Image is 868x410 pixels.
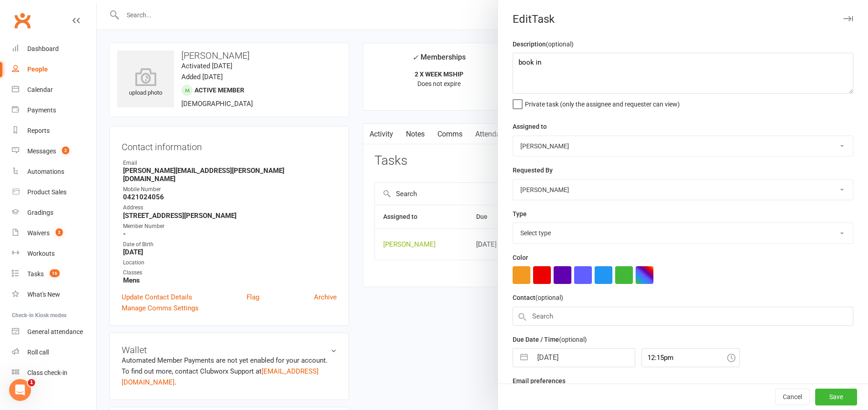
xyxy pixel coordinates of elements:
[498,13,868,25] div: Edit Task
[56,228,63,236] span: 2
[9,379,31,401] iframe: Intercom live chat
[513,293,563,303] label: Contact
[513,376,565,386] label: Email preferences
[12,141,96,162] a: Messages 2
[27,86,53,93] div: Calendar
[12,162,96,182] a: Automations
[559,336,587,343] small: (optional)
[546,40,574,48] small: (optional)
[513,253,528,263] label: Color
[28,379,35,386] span: 1
[27,106,56,114] div: Payments
[27,147,56,155] div: Messages
[513,165,553,175] label: Requested By
[513,121,547,132] label: Assigned to
[12,39,96,59] a: Dashboard
[513,209,527,219] label: Type
[27,270,44,278] div: Tasks
[12,182,96,202] a: Product Sales
[27,369,67,376] div: Class check-in
[513,334,587,344] label: Due Date / Time
[12,264,96,284] a: Tasks 16
[12,59,96,80] a: People
[12,100,96,121] a: Payments
[12,80,96,100] a: Calendar
[50,269,60,277] span: 16
[12,322,96,342] a: General attendance kiosk mode
[27,229,50,237] div: Waivers
[27,291,60,298] div: What's New
[27,45,59,52] div: Dashboard
[525,97,680,108] span: Private task (only the assignee and requester can view)
[27,209,53,216] div: Gradings
[775,389,810,405] button: Cancel
[27,168,64,175] div: Automations
[815,389,857,405] button: Save
[535,294,563,301] small: (optional)
[513,39,574,49] label: Description
[12,243,96,264] a: Workouts
[27,66,48,73] div: People
[12,284,96,305] a: What's New
[11,9,34,32] a: Clubworx
[62,147,69,154] span: 2
[27,188,67,196] div: Product Sales
[27,127,50,134] div: Reports
[12,202,96,223] a: Gradings
[12,223,96,243] a: Waivers 2
[12,121,96,141] a: Reports
[27,250,55,257] div: Workouts
[12,342,96,363] a: Roll call
[12,363,96,383] a: Class kiosk mode
[27,349,49,356] div: Roll call
[513,307,853,326] input: Search
[27,328,83,335] div: General attendance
